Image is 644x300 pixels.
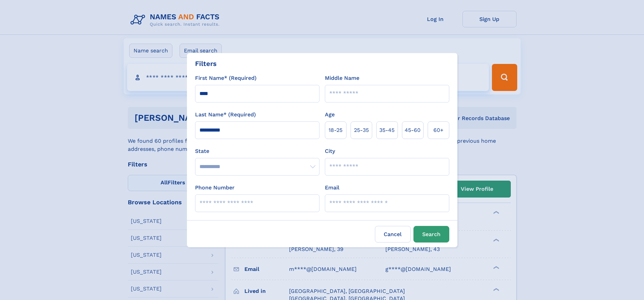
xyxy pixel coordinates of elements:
[195,147,319,155] label: State
[329,126,342,134] span: 18‑25
[195,111,256,119] label: Last Name* (Required)
[379,126,395,134] span: 35‑45
[325,184,339,192] label: Email
[195,74,257,82] label: First Name* (Required)
[325,147,335,155] label: City
[325,111,335,119] label: Age
[433,126,444,134] span: 60+
[195,184,235,192] label: Phone Number
[405,126,421,134] span: 45‑60
[413,226,449,243] button: Search
[375,226,411,243] label: Cancel
[354,126,369,134] span: 25‑35
[325,74,359,82] label: Middle Name
[195,59,217,69] div: Filters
